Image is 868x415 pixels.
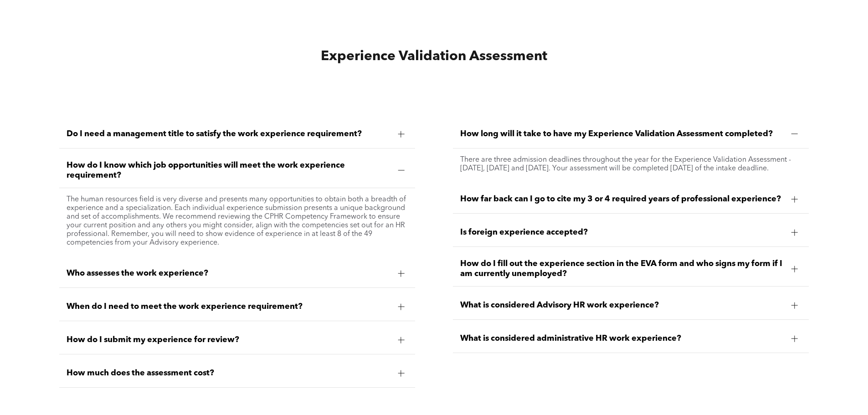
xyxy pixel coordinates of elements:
span: How far back can I go to cite my 3 or 4 required years of professional experience? [460,194,784,204]
span: How much does the assessment cost? [67,368,390,378]
span: How long will it take to have my Experience Validation Assessment completed? [460,129,784,139]
span: How do I submit my experience for review? [67,335,390,345]
span: Experience Validation Assessment [321,50,547,63]
span: Do I need a management title to satisfy the work experience requirement? [67,129,390,139]
span: How do I know which job opportunities will meet the work experience requirement? [67,160,390,180]
p: There are three admission deadlines throughout the year for the Experience Validation Assessment ... [460,156,801,173]
span: Who assesses the work experience? [67,268,390,278]
p: The human resources field is very diverse and presents many opportunities to obtain both a breadt... [67,195,408,247]
span: When do I need to meet the work experience requirement? [67,302,390,312]
span: Is foreign experience accepted? [460,227,784,237]
span: What is considered Advisory HR work experience? [460,300,784,310]
span: How do I fill out the experience section in the EVA form and who signs my form if I am currently ... [460,259,784,279]
span: What is considered administrative HR work experience? [460,333,784,343]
